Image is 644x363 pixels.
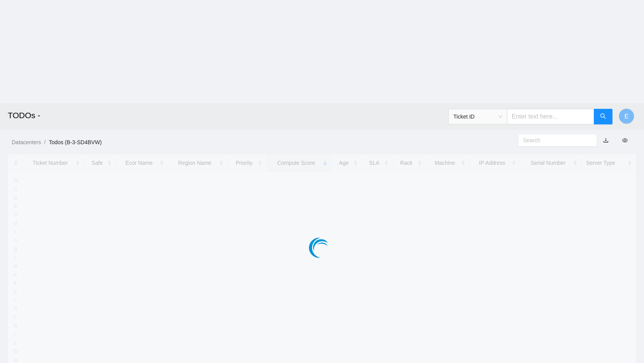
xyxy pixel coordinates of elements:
[49,139,102,145] a: Todos (B-3-SD4BVW)
[600,113,606,120] span: search
[8,103,448,128] h2: TODOs -
[453,111,502,122] span: Ticket ID
[619,108,634,124] button: E
[44,139,46,145] span: /
[523,136,586,145] input: Search
[622,138,628,143] span: eye
[597,134,614,147] button: download
[594,109,612,124] button: search
[507,109,594,124] input: Enter text here...
[12,139,41,145] a: Datacenters
[625,112,629,121] span: E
